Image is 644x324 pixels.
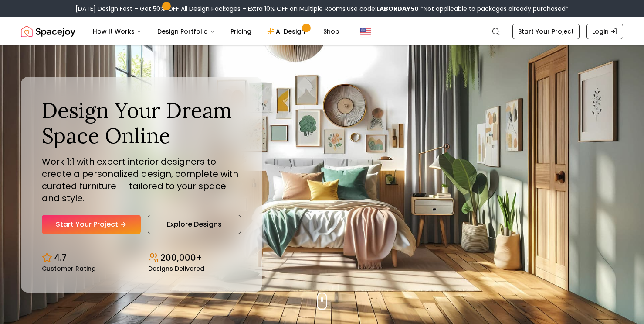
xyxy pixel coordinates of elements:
p: 200,000+ [160,252,202,264]
a: Start Your Project [512,24,580,39]
img: Spacejoy Logo [21,23,75,40]
a: Shop [316,23,346,40]
p: 4.7 [54,252,67,264]
nav: Main [86,23,346,40]
small: Designs Delivered [148,265,204,272]
small: Customer Rating [42,265,96,272]
span: *Not applicable to packages already purchased* [419,4,569,13]
b: LABORDAY50 [376,4,419,13]
a: Login [586,24,623,39]
div: [DATE] Design Fest – Get 50% OFF All Design Packages + Extra 10% OFF on Multiple Rooms. [75,4,569,13]
a: AI Design [260,23,315,40]
button: How It Works [86,23,149,40]
div: Design stats [42,245,241,272]
span: Use code: [347,4,419,13]
p: Work 1:1 with expert interior designers to create a personalized design, complete with curated fu... [42,155,241,204]
nav: Global [21,17,623,45]
a: Spacejoy [21,23,75,40]
a: Pricing [224,23,258,40]
a: Explore Designs [148,215,241,234]
h1: Design Your Dream Space Online [42,98,241,148]
button: Design Portfolio [150,23,222,40]
img: United States [360,26,371,37]
a: Start Your Project [42,215,141,234]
